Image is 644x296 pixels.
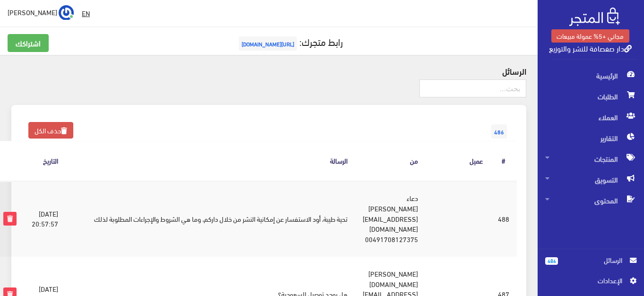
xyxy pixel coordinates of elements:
[82,7,90,19] u: EN
[66,181,355,256] td: تحية طيبة، أود الاستفسار عن إمكانية النشر من خلال داركم، وما هي الشروط والإجراءات المطلوبة لذلك
[490,141,517,181] th: #
[566,255,622,265] span: الرسائل
[545,190,636,211] span: المحتوى
[545,169,636,190] span: التسويق
[419,79,526,97] input: بحث...
[355,181,426,256] td: دعاء [PERSON_NAME] [EMAIL_ADDRESS][DOMAIN_NAME] 00491708127375
[545,275,636,290] a: اﻹعدادات
[549,41,632,55] a: دار صفصافة للنشر والتوزيع
[538,107,644,128] a: العملاء
[239,36,297,51] span: [URL][DOMAIN_NAME]
[538,65,644,86] a: الرئيسية
[59,5,74,20] img: ...
[490,181,517,256] td: 488
[545,65,636,86] span: الرئيسية
[545,255,636,275] a: 486 الرسائل
[545,257,558,265] span: 486
[538,148,644,169] a: المنتجات
[78,5,94,22] a: EN
[538,86,644,107] a: الطلبات
[551,29,629,43] a: مجاني +5% عمولة مبيعات
[24,141,66,181] th: التاريخ
[8,6,57,18] span: [PERSON_NAME]
[24,181,66,256] td: [DATE] 20:57:57
[545,148,636,169] span: المنتجات
[538,128,644,148] a: التقارير
[66,141,355,181] th: الرسالة
[545,128,636,148] span: التقارير
[426,141,490,181] th: عميل
[28,122,73,139] a: حذف الكل
[8,5,74,20] a: ... [PERSON_NAME]
[545,86,636,107] span: الطلبات
[569,8,620,26] img: .
[538,190,644,211] a: المحتوى
[355,141,426,181] th: من
[545,107,636,128] span: العملاء
[8,34,49,52] a: اشتراكك
[236,33,343,50] a: رابط متجرك:[URL][DOMAIN_NAME]
[491,124,507,139] span: 486
[11,66,526,76] h4: الرسائل
[553,275,622,286] span: اﻹعدادات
